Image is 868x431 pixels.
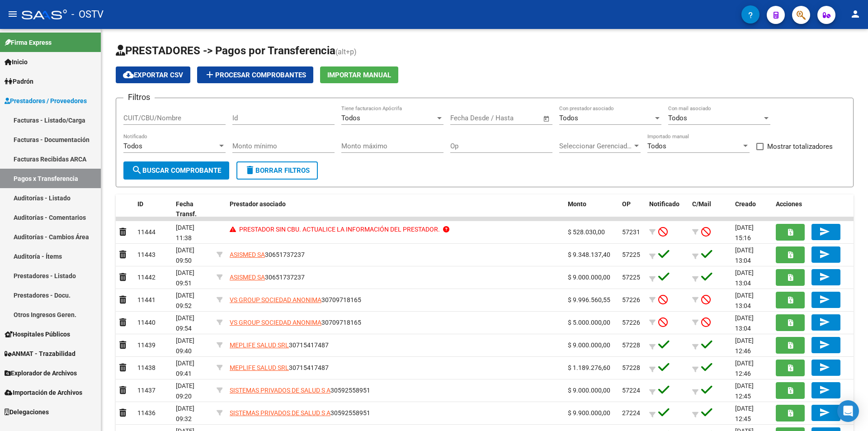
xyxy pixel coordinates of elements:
[123,69,134,80] mat-icon: cloud_download
[568,274,610,281] span: $ 9.000.000,00
[564,194,618,224] datatable-header-cell: Monto
[230,296,361,303] span: 30709718165
[731,194,772,224] datatable-header-cell: Creado
[132,166,221,175] span: Buscar Comprobante
[137,319,156,326] span: 11440
[172,194,213,224] datatable-header-cell: Fecha Transf.
[236,161,318,180] button: Borrar Filtros
[622,319,640,326] span: 57226
[137,200,143,208] span: ID
[230,296,321,303] span: VS GROUP SOCIEDAD ANONIMA
[116,44,335,57] span: PRESTADORES -> Pagos por Transferencia
[137,364,156,371] span: 11438
[230,251,305,258] span: 30651737237
[230,274,305,281] span: 30651737237
[71,5,104,24] span: - OSTV
[320,66,398,83] button: Importar Manual
[5,349,75,359] span: ANMAT - Trazabilidad
[176,269,194,287] span: [DATE] 09:51
[735,200,756,208] span: Creado
[568,228,605,236] span: $ 528.030,00
[837,400,859,422] div: Open Intercom Messenger
[134,194,172,224] datatable-header-cell: ID
[819,339,830,350] mat-icon: send
[735,382,754,400] span: [DATE] 12:45
[568,341,610,349] span: $ 9.000.000,00
[230,364,289,371] span: MEPLIFE SALUD SRL
[559,114,578,122] span: Todos
[568,387,610,394] span: $ 9.000.000,00
[137,296,156,303] span: 11441
[123,71,183,79] span: Exportar CSV
[327,71,391,79] span: Importar Manual
[735,405,754,422] span: [DATE] 12:45
[123,161,229,180] button: Buscar Comprobante
[735,360,754,377] span: [DATE] 12:46
[819,317,830,327] mat-icon: send
[622,228,640,236] span: 57231
[5,96,87,106] span: Prestadores / Proveedores
[5,388,82,398] span: Importación de Archivos
[226,194,564,224] datatable-header-cell: Prestador asociado
[341,114,360,122] span: Todos
[137,409,156,417] span: 11436
[5,407,49,417] span: Delegaciones
[239,224,440,235] p: PRESTADOR SIN CBU. ACTUALICE LA INFORMACIÓN DEL PRESTADOR.
[197,66,313,83] button: Procesar Comprobantes
[772,194,854,224] datatable-header-cell: Acciones
[735,224,754,242] span: [DATE] 15:16
[176,292,194,309] span: [DATE] 09:52
[137,274,156,281] span: 11442
[622,364,640,371] span: 57228
[132,165,142,175] mat-icon: search
[568,200,586,208] span: Monto
[230,387,370,394] span: 30592558951
[819,294,830,305] mat-icon: send
[5,368,77,378] span: Explorador de Archivos
[230,319,321,326] span: VS GROUP SOCIEDAD ANONIMA
[568,409,610,417] span: $ 9.900.000,00
[230,387,330,394] span: SISTEMAS PRIVADOS DE SALUD S A
[850,9,861,19] mat-icon: person
[335,47,357,56] span: (alt+p)
[649,200,679,208] span: Notificado
[819,362,830,373] mat-icon: send
[568,364,610,371] span: $ 1.189.276,60
[568,296,610,303] span: $ 9.996.560,55
[230,364,329,371] span: 30715417487
[735,246,754,264] span: [DATE] 13:04
[767,141,833,152] span: Mostrar totalizadores
[819,407,830,418] mat-icon: send
[495,114,539,122] input: Fecha fin
[819,249,830,260] mat-icon: send
[230,341,329,349] span: 30715417487
[204,71,306,79] span: Procesar Comprobantes
[7,9,18,19] mat-icon: menu
[176,360,194,377] span: [DATE] 09:41
[622,341,640,349] span: 57228
[137,251,156,258] span: 11443
[622,251,640,258] span: 57225
[735,292,754,309] span: [DATE] 13:04
[176,337,194,355] span: [DATE] 09:40
[819,271,830,282] mat-icon: send
[5,38,52,47] span: Firma Express
[230,200,286,208] span: Prestador asociado
[176,405,194,422] span: [DATE] 09:32
[622,296,640,303] span: 57226
[230,274,265,281] span: ASISMED SA
[618,194,646,224] datatable-header-cell: OP
[819,226,830,237] mat-icon: send
[668,114,687,122] span: Todos
[116,66,190,83] button: Exportar CSV
[542,114,552,124] button: Open calendar
[176,224,194,242] span: [DATE] 11:38
[735,337,754,355] span: [DATE] 12:46
[622,409,640,417] span: 27224
[176,314,194,332] span: [DATE] 09:54
[819,384,830,395] mat-icon: send
[735,314,754,332] span: [DATE] 13:04
[776,200,802,208] span: Acciones
[647,142,666,150] span: Todos
[123,142,142,150] span: Todos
